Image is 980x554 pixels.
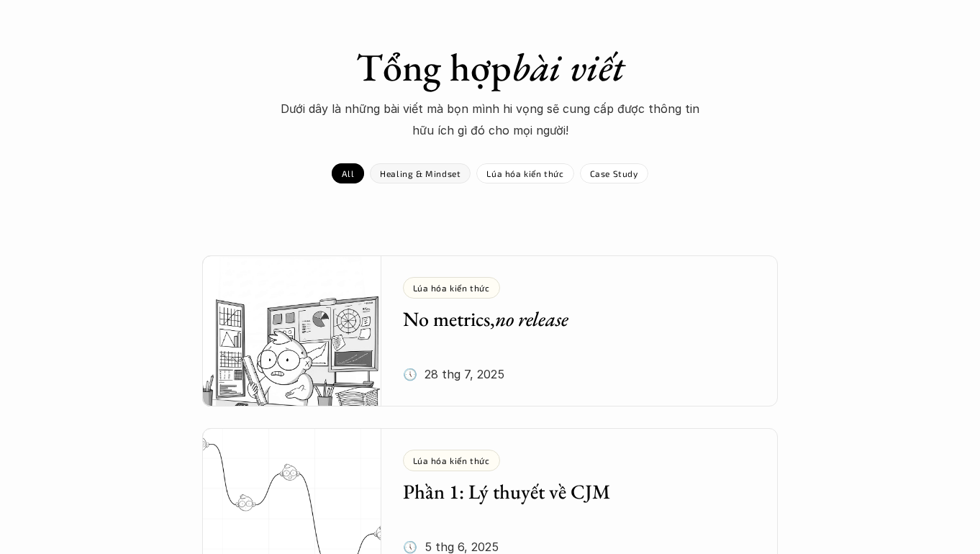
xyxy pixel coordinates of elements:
em: no release [495,306,568,332]
p: Healing & Mindset [380,168,460,178]
h5: No metrics, [403,306,735,332]
a: Lúa hóa kiến thức [476,163,573,183]
p: Lúa hóa kiến thức [413,455,490,466]
h5: Phần 1: Lý thuyết về CJM [403,478,735,504]
p: 🕔 28 thg 7, 2025 [403,363,504,385]
p: Lúa hóa kiến thức [486,168,563,178]
p: Lúa hóa kiến thức [413,283,490,293]
a: Healing & Mindset [370,163,471,183]
p: All [342,168,354,178]
em: bài viết [512,42,625,92]
a: Case Study [580,163,648,183]
a: Lúa hóa kiến thứcNo metrics,no release🕔 28 thg 7, 2025 [202,255,778,407]
p: Case Study [590,168,638,178]
p: Dưới dây là những bài viết mà bọn mình hi vọng sẽ cung cấp được thông tin hữu ích gì đó cho mọi n... [274,98,706,142]
h1: Tổng hợp [238,44,742,91]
